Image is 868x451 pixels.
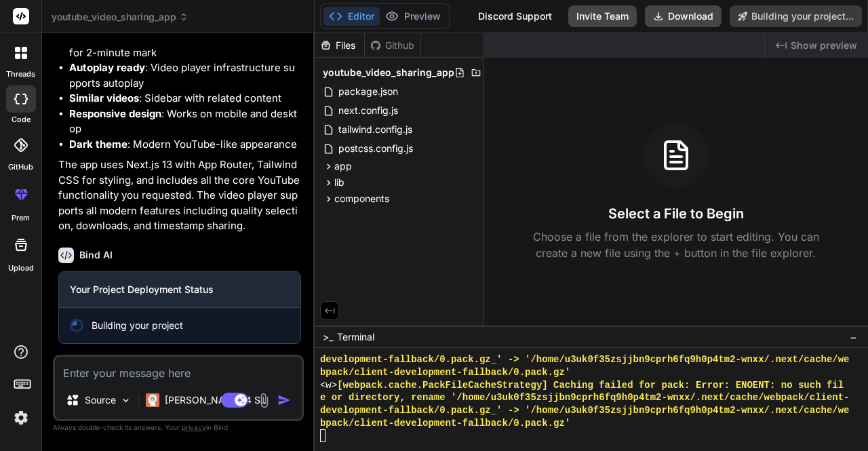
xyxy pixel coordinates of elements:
button: Invite Team [568,5,637,27]
strong: Autoplay ready [69,61,145,74]
span: next.config.js [337,102,399,119]
img: attachment [256,393,272,408]
span: Terminal [337,330,374,344]
img: icon [277,393,291,407]
span: postcss.config.js [337,140,414,157]
span: development-fallback/0.pack.gz_' -> '/home/u3uk0f35zsjjbn9cprh6fq9h0p4tm2-wnxx/.next/cache/we [320,353,850,366]
p: [PERSON_NAME] 4 S.. [165,393,266,407]
button: − [847,326,860,348]
button: Download [645,5,722,27]
span: youtube_video_sharing_app [52,10,189,24]
span: youtube_video_sharing_app [323,66,454,79]
span: − [850,330,857,344]
img: settings [9,406,33,429]
label: code [12,114,31,125]
div: Github [365,39,420,52]
span: lib [334,176,344,189]
span: components [334,192,389,205]
span: bpack/client-development-fallback/0.pack.gz' [320,417,570,430]
strong: Dark theme [69,138,127,151]
span: app [334,159,352,173]
label: threads [6,68,35,80]
p: Choose a file from the explorer to start editing. You can create a new file using the + button in... [524,229,828,261]
img: Pick Models [120,395,132,406]
span: bpack/client-development-fallback/0.pack.gz' [320,366,570,379]
strong: Similar videos [69,92,139,104]
h3: Your Project Deployment Status [70,283,290,296]
li: : Video player infrastructure supports autoplay [69,60,301,91]
button: Building your project... [730,5,862,27]
strong: Responsive design [69,107,161,120]
li: : URLs like for 2-minute mark [69,30,301,60]
span: >_ [323,330,333,344]
span: e or directory, rename '/home/u3uk0f35zsjjbn9cprh6fq9h0p4tm2-wnxx/.next/cache/webpack/client- [320,391,850,404]
div: Files [315,39,364,52]
p: Always double-check its answers. Your in Bind [53,421,304,434]
span: package.json [337,83,399,100]
button: Preview [380,7,446,26]
label: Upload [8,262,34,274]
img: Claude 4 Sonnet [146,393,159,407]
button: Editor [323,7,380,26]
label: prem [12,212,30,224]
p: Source [85,393,116,407]
span: <w> [320,379,337,392]
span: Building your project [92,319,183,332]
span: [webpack.cache.PackFileCacheStrategy] Caching failed for pack: Error: ENOENT: no such fil [337,379,844,392]
p: The app uses Next.js 13 with App Router, Tailwind CSS for styling, and includes all the core YouT... [58,157,301,234]
li: : Modern YouTube-like appearance [69,137,301,153]
li: : Works on mobile and desktop [69,106,301,137]
span: development-fallback/0.pack.gz_' -> '/home/u3uk0f35zsjjbn9cprh6fq9h0p4tm2-wnxx/.next/cache/we [320,404,850,417]
li: : Sidebar with related content [69,91,301,106]
h3: Select a File to Begin [608,204,744,223]
label: GitHub [8,161,33,173]
h6: Bind AI [79,248,113,262]
span: privacy [182,423,206,431]
span: Show preview [791,39,857,52]
div: Discord Support [470,5,560,27]
span: tailwind.config.js [337,121,414,138]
